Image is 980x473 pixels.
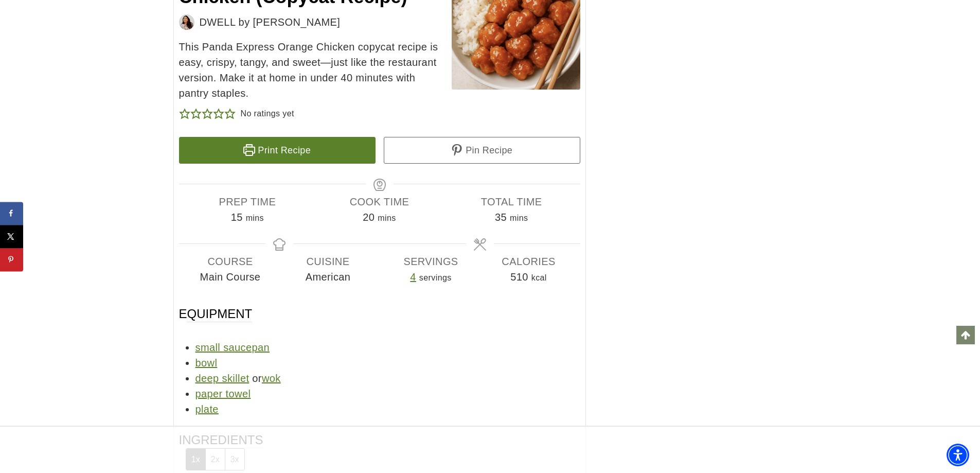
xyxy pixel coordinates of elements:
[279,254,377,269] span: Cuisine
[495,212,507,223] span: 35
[419,273,452,282] span: servings
[363,212,375,223] span: 20
[382,254,480,269] span: Servings
[252,373,280,384] span: or
[190,106,202,121] span: Rate this recipe 2 out of 5 stars
[179,39,580,101] span: This Panda Express Orange Chicken copycat recipe is easy, crispy, tangy, and sweet—just like the ...
[241,106,294,121] div: No ratings yet
[182,269,279,285] span: Main Course
[446,194,578,209] span: Total Time
[956,326,975,344] a: Scroll to top
[182,254,279,269] span: Course
[179,306,253,322] span: Equipment
[179,106,190,121] span: Rate this recipe 1 out of 5 stars
[202,106,213,121] span: Rate this recipe 3 out of 5 stars
[262,373,281,384] a: wok
[213,106,224,121] span: Rate this recipe 4 out of 5 stars
[195,342,270,353] a: small saucepan
[231,212,243,223] span: 15
[410,271,416,283] a: Adjust recipe servings
[384,137,580,164] a: Pin Recipe
[195,404,219,415] a: plate
[510,271,528,283] span: 510
[313,194,446,209] span: Cook Time
[378,214,396,222] span: mins
[480,254,578,269] span: Calories
[195,357,218,369] a: bowl
[947,444,969,466] div: Accessibility Menu
[246,214,264,222] span: mins
[200,14,341,30] span: DWELL by [PERSON_NAME]
[182,194,314,209] span: Prep Time
[531,273,547,282] span: kcal
[195,388,251,399] a: paper towel
[195,373,250,384] a: deep skillet
[510,214,528,222] span: mins
[224,106,236,121] span: Rate this recipe 5 out of 5 stars
[279,269,377,285] span: American
[179,137,376,164] a: Print Recipe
